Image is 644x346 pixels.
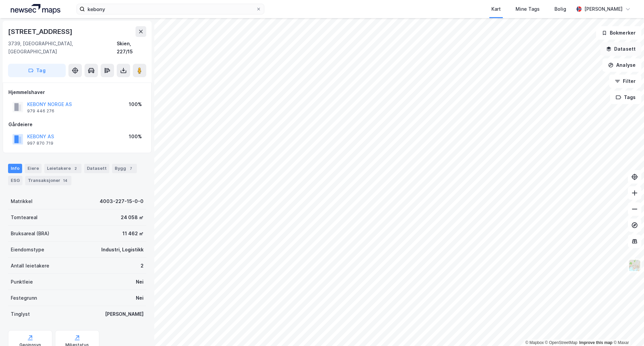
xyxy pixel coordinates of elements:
div: Nei [136,294,144,302]
button: Bokmerker [596,26,641,40]
button: Analyse [602,58,641,72]
div: Bruksareal (BRA) [11,230,49,238]
a: Improve this map [579,340,612,345]
div: 979 446 276 [27,108,54,114]
button: Filter [609,75,641,88]
div: Skien, 227/15 [117,40,146,56]
div: Kart [491,5,501,13]
div: Industri, Logistikk [101,246,144,254]
div: [PERSON_NAME] [584,5,623,13]
div: Gårdeiere [8,120,146,129]
div: Festegrunn [11,294,37,302]
button: Tags [610,91,641,104]
img: Z [628,259,641,272]
div: 100% [129,100,142,108]
div: 4003-227-15-0-0 [100,197,144,205]
div: Matrikkel [11,197,33,205]
button: Tag [8,64,66,77]
div: Bolig [554,5,566,13]
div: 997 870 719 [27,141,53,146]
a: OpenStreetMap [545,340,578,345]
div: Eiendomstype [11,246,44,254]
div: 24 058 ㎡ [121,213,144,221]
div: Eiere [25,164,42,173]
iframe: Chat Widget [610,314,644,346]
div: Info [8,164,22,173]
div: Tomteareal [11,213,38,221]
a: Mapbox [525,340,544,345]
div: Leietakere [44,164,82,173]
div: Datasett [84,164,109,173]
img: logo.a4113a55bc3d86da70a041830d287a7e.svg [11,4,60,14]
div: Kontrollprogram for chat [610,314,644,346]
div: 14 [62,177,69,184]
div: Mine Tags [516,5,540,13]
div: Tinglyst [11,310,30,318]
div: 3739, [GEOGRAPHIC_DATA], [GEOGRAPHIC_DATA] [8,40,117,56]
div: 2 [72,165,79,172]
div: 2 [141,262,144,270]
div: [STREET_ADDRESS] [8,26,74,37]
div: 7 [127,165,134,172]
div: Hjemmelshaver [8,88,146,96]
button: Datasett [600,42,641,56]
div: Antall leietakere [11,262,49,270]
input: Søk på adresse, matrikkel, gårdeiere, leietakere eller personer [85,4,256,14]
div: Bygg [112,164,137,173]
div: Nei [136,278,144,286]
div: ESG [8,176,22,185]
div: Transaksjoner [25,176,71,185]
div: 11 462 ㎡ [122,230,144,238]
div: [PERSON_NAME] [105,310,144,318]
div: Punktleie [11,278,33,286]
div: 100% [129,133,142,141]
